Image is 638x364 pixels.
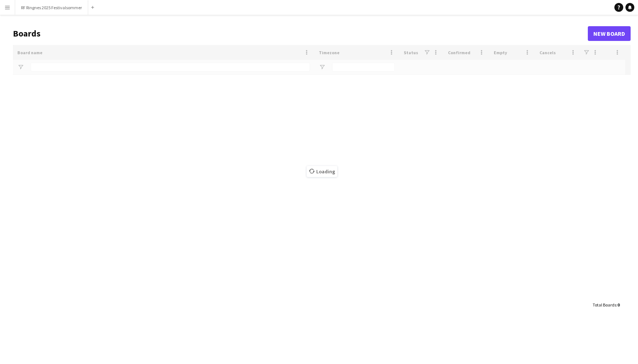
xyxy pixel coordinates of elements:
[13,28,588,39] h1: Boards
[307,166,337,177] span: Loading
[617,302,620,308] span: 0
[593,298,620,312] div: :
[588,26,631,41] a: New Board
[593,302,616,308] span: Total Boards
[15,0,88,15] button: RF Ringnes 2025 Festivalsommer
